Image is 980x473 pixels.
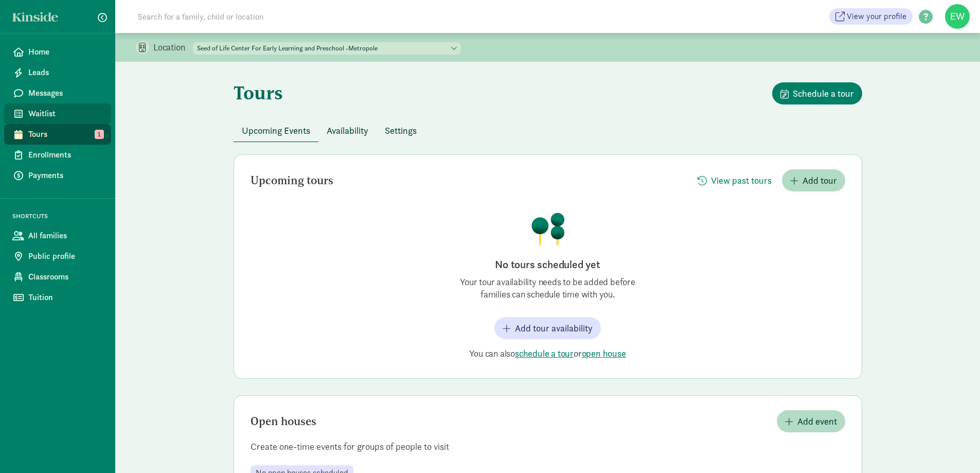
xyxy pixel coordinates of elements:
[251,415,316,428] h2: Open houses
[4,225,111,246] a: All families
[689,169,780,191] button: View past tours
[28,169,103,182] span: Payments
[4,267,111,287] a: Classrooms
[829,8,913,25] a: View your profile
[582,347,626,360] button: open house
[445,347,651,360] p: You can also or
[4,124,111,145] a: Tours 1
[153,41,193,54] p: Location
[377,119,425,142] button: Settings
[4,103,111,124] a: Waitlist
[494,317,601,339] button: Add tour availability
[28,66,103,79] span: Leads
[4,165,111,186] a: Payments
[4,83,111,103] a: Messages
[28,149,103,161] span: Enrollments
[4,42,111,62] a: Home
[28,250,103,262] span: Public profile
[530,212,565,245] img: illustration-trees.png
[28,128,103,141] span: Tours
[4,62,111,83] a: Leads
[28,46,103,58] span: Home
[847,10,906,23] span: View your profile
[28,108,103,120] span: Waitlist
[251,174,333,187] h2: Upcoming tours
[234,82,283,103] h1: Tours
[132,6,420,27] input: Search for a family, child or location
[234,119,318,142] button: Upcoming Events
[327,124,368,137] span: Availability
[515,347,574,360] button: schedule a tour
[750,59,980,473] iframe: Chat Widget
[95,130,104,139] span: 1
[689,175,780,187] a: View past tours
[445,276,651,301] p: Your tour availability needs to be added before families can schedule time with you.
[28,87,103,99] span: Messages
[4,246,111,267] a: Public profile
[318,119,377,142] button: Availability
[28,230,103,242] span: All families
[28,291,103,304] span: Tuition
[4,145,111,165] a: Enrollments
[234,441,862,453] p: Create one-time events for groups of people to visit
[28,271,103,283] span: Classrooms
[711,173,772,187] span: View past tours
[445,257,651,272] h2: No tours scheduled yet
[4,287,111,308] a: Tuition
[385,124,417,137] span: Settings
[242,124,310,137] span: Upcoming Events
[515,321,593,335] span: Add tour availability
